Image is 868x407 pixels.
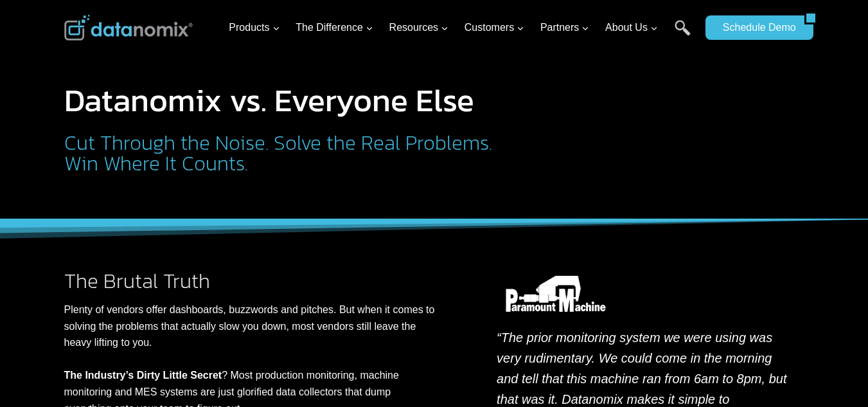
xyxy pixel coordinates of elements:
span: About Us [605,19,658,36]
nav: Primary Navigation [224,7,699,49]
h1: Datanomix vs. Everyone Else [64,84,498,116]
h2: The Brutal Truth [64,271,441,291]
span: Customers [465,19,524,36]
a: Search [675,20,691,49]
span: Products [229,19,279,36]
img: Datanomix Customer - Paramount Machine [497,276,615,312]
img: Datanomix [64,15,193,41]
span: Partners [540,19,589,36]
span: The Difference [296,19,373,36]
a: Schedule Demo [705,15,804,40]
span: Resources [389,19,448,36]
strong: The Industry’s Dirty Little Secret [64,370,222,381]
h2: Cut Through the Noise. Solve the Real Problems. Win Where It Counts. [64,132,498,174]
